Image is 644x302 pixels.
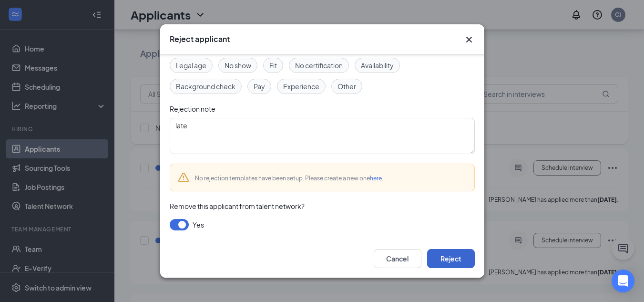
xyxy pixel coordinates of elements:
[195,175,383,182] span: No rejection templates have been setup. Please create a new one .
[178,172,189,183] svg: Warning
[337,81,356,92] span: Other
[427,249,475,268] button: Reject
[170,118,475,154] textarea: late
[283,81,319,92] span: Experience
[170,202,305,210] span: Remove this applicant from talent network?
[193,219,204,230] span: Yes
[170,34,230,44] h3: Reject applicant
[374,249,421,268] button: Cancel
[176,81,235,92] span: Background check
[612,270,634,292] div: Open Intercom Messenger
[170,104,215,113] span: Rejection note
[176,60,206,71] span: Legal age
[295,60,343,71] span: No certification
[463,34,475,45] button: Close
[269,60,277,71] span: Fit
[463,34,475,45] svg: Cross
[225,60,251,71] span: No show
[370,175,382,182] a: here
[361,60,394,71] span: Availability
[254,81,265,92] span: Pay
